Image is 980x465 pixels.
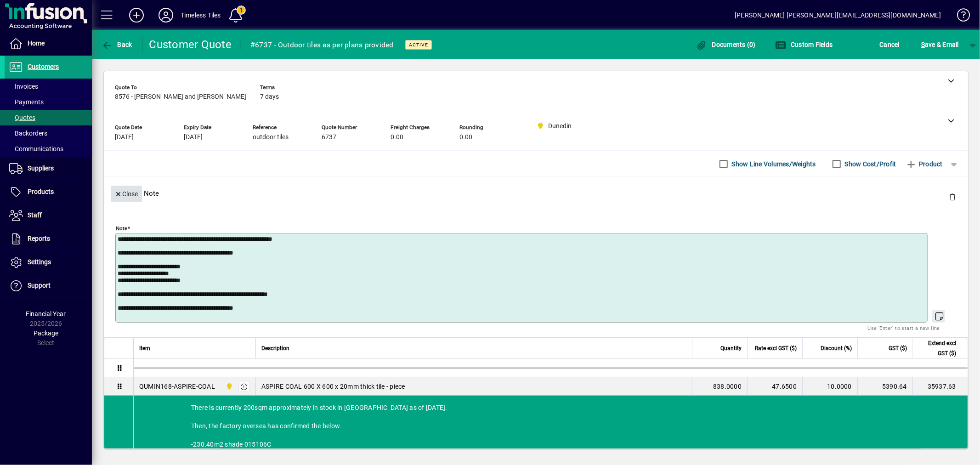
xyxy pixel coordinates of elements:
span: Home [28,40,45,47]
span: Back [102,41,132,48]
a: Invoices [5,79,92,94]
div: #6737 - Outdoor tiles as per plans provided [250,38,394,52]
mat-hint: Use 'Enter' to start a new line [868,323,940,333]
span: Package [34,329,58,337]
span: ASPIRE COAL 600 X 600 x 20mm thick tile - piece [261,382,405,391]
div: 47.6500 [753,382,797,391]
td: 35937.63 [912,377,968,396]
span: Suppliers [28,164,54,172]
span: GST ($) [889,343,907,353]
span: Payments [9,98,44,106]
label: Show Line Volumes/Weights [730,159,816,169]
button: Custom Fields [773,36,835,53]
td: 5390.64 [857,377,912,396]
span: Staff [28,211,42,219]
button: Delete [941,186,963,208]
app-page-header-button: Close [108,189,144,198]
span: Documents (0) [696,41,756,48]
span: outdoor tiles [253,134,289,141]
a: Products [5,181,92,204]
span: ave & Email [921,37,959,52]
span: Customers [28,63,59,70]
div: Customer Quote [149,37,232,52]
span: Extend excl GST ($) [918,338,956,358]
span: Cancel [880,37,900,52]
span: Close [114,187,138,202]
div: Note [104,176,968,210]
span: Product [906,157,943,171]
a: Knowledge Base [950,2,969,32]
span: Products [28,188,54,195]
a: Payments [5,94,92,110]
a: Reports [5,227,92,250]
span: Support [28,282,51,289]
span: Custom Fields [775,41,833,48]
button: Cancel [878,36,902,53]
a: Home [5,32,92,55]
button: Documents (0) [694,36,758,53]
span: Quotes [9,114,35,121]
a: Support [5,274,92,297]
app-page-header-button: Back [92,36,142,53]
span: [DATE] [184,134,203,141]
span: 6737 [322,134,336,141]
span: Active [409,42,428,48]
a: Suppliers [5,157,92,180]
span: Backorders [9,130,47,137]
button: Add [122,7,151,23]
a: Backorders [5,125,92,141]
span: Discount (%) [821,343,852,353]
button: Save & Email [917,36,963,53]
a: Communications [5,141,92,157]
label: Show Cost/Profit [843,159,896,169]
span: [DATE] [115,134,134,141]
mat-label: Note [116,225,127,232]
a: Quotes [5,110,92,125]
span: Item [139,343,150,353]
span: Dunedin [223,381,234,391]
span: 0.00 [459,134,472,141]
a: Staff [5,204,92,227]
span: Financial Year [26,310,66,318]
button: Close [111,186,142,202]
div: Timeless Tiles [181,8,221,23]
span: Communications [9,145,63,153]
span: 0.00 [391,134,403,141]
span: S [921,41,925,48]
a: Settings [5,251,92,274]
div: QUMIN168-ASPIRE-COAL [139,382,215,391]
span: Rate excl GST ($) [755,343,797,353]
button: Product [901,156,947,172]
button: Back [99,36,135,53]
span: Reports [28,235,50,242]
span: Settings [28,258,51,266]
button: Profile [151,7,181,23]
span: 838.0000 [713,382,742,391]
app-page-header-button: Delete [941,193,963,201]
span: 7 days [260,93,279,101]
span: 8576 - [PERSON_NAME] and [PERSON_NAME] [115,93,246,101]
div: [PERSON_NAME] [PERSON_NAME][EMAIL_ADDRESS][DOMAIN_NAME] [735,8,941,23]
span: Description [261,343,289,353]
td: 10.0000 [802,377,857,396]
span: Quantity [720,343,742,353]
span: Invoices [9,83,38,90]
